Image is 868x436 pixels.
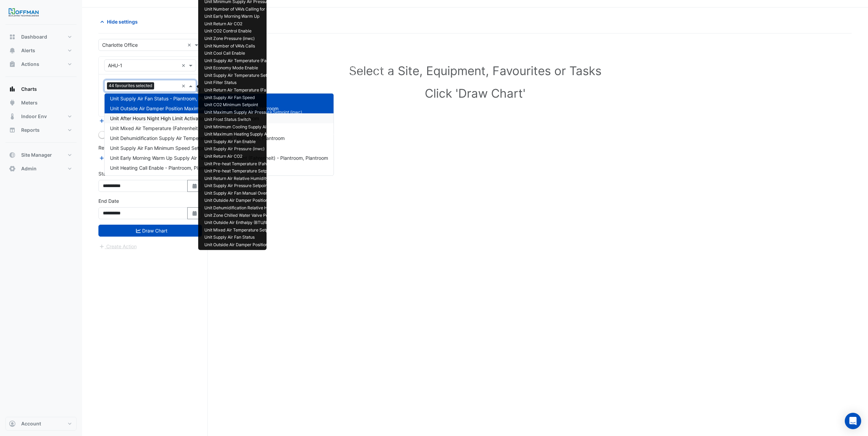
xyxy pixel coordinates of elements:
[341,79,368,87] td: Plantroom
[341,205,368,212] td: Plantroom
[368,116,395,124] td: Plantroom
[368,160,395,168] td: Plantroom
[341,20,368,28] td: Plantroom
[368,65,395,72] td: Plantroom
[341,241,368,249] td: Plantroom
[201,182,341,190] td: Unit Supply Air Pressure Setpoint (inwc)
[113,64,837,78] h1: Select a Site, Equipment, Favourites or Tasks
[341,182,368,190] td: Plantroom
[110,96,221,101] span: Unit Supply Air Fan Status - Plantroom, Plantroom
[368,87,395,94] td: Plantroom
[21,165,37,172] span: Admin
[341,175,368,182] td: Plantroom
[368,20,395,28] td: All
[9,165,16,172] app-icon: Admin
[368,101,395,109] td: Plantroom
[341,42,368,50] td: Plantroom
[368,212,395,219] td: Plantroom
[845,413,861,429] div: Open Intercom Messenger
[368,226,395,234] td: Plantroom
[110,125,252,131] span: Unit Mixed Air Temperature (Fahrenheit) - Plantroom, Plantroom
[21,99,38,106] span: Meters
[368,79,395,87] td: Plantroom
[113,86,837,100] h1: Click 'Draw Chart'
[98,154,149,162] button: Add Reference Line
[201,57,341,65] td: Unit Supply Air Temperature (Fahrenheit)
[21,127,40,133] span: Reports
[201,168,341,175] td: Unit Pre-heat Temperature Setpoint (Fahrenheit)
[201,28,341,35] td: Unit CO2 Control Enable
[110,145,263,151] span: Unit Supply Air Fan Minimum Speed Setpoint - Plantroom, Plantroom
[341,72,368,80] td: Plantroom
[341,145,368,153] td: Plantroom
[5,162,77,175] button: Admin
[201,190,341,197] td: Unit Supply Air Fan Manual Override
[201,205,341,212] td: Unit Dehumidification Relative Humidity Setpoint
[107,82,154,89] span: 44 favourites selected
[201,13,341,20] td: Unit Early Morning Warm Up
[341,35,368,43] td: Plantroom
[5,123,77,137] button: Reports
[368,182,395,190] td: Plantroom
[21,152,52,158] span: Site Manager
[181,62,187,69] span: Clear
[341,212,368,219] td: Plantroom
[98,197,119,205] label: End Date
[368,131,395,138] td: Plantroom
[201,197,341,205] td: Unit Outside Air Damper Position Minimum Setpoint
[201,138,341,146] td: Unit Supply Air Fan Enable
[341,138,368,146] td: Plantroom
[201,42,341,50] td: Unit Number of VAVs Calls
[341,153,368,160] td: Level 1
[368,57,395,65] td: Plantroom
[187,41,193,48] span: Clear
[368,241,395,249] td: Plantroom
[21,47,35,54] span: Alerts
[201,131,341,138] td: Unit Maximum Heating Supply Air Temperature Setpoint (Fahrenheit)
[341,65,368,72] td: Plantroom
[8,5,39,19] img: Company Logo
[368,175,395,182] td: Plantroom
[341,226,368,234] td: Plantroom
[110,106,279,111] span: Unit Outside Air Damper Position Maximum Setpoint - Plantroom, Plantroom
[5,110,77,123] button: Indoor Env
[368,124,395,131] td: Plantroom
[341,131,368,138] td: Plantroom
[368,50,395,57] td: Plantroom
[98,16,142,28] button: Hide settings
[341,57,368,65] td: Plantroom
[98,144,134,151] label: Reference Lines
[201,212,341,219] td: Unit Zone Chilled Water Valve Position
[9,127,16,133] app-icon: Reports
[192,210,198,216] fa-icon: Select Date
[5,96,77,110] button: Meters
[201,219,341,227] td: Unit Outside Air Enthalpy (BTU/lb)
[341,101,368,109] td: Plantroom
[201,116,341,124] td: Unit Frost Status Switch
[21,61,39,68] span: Actions
[368,109,395,116] td: Plantroom
[341,160,368,168] td: Plantroom
[201,234,341,241] td: Unit Supply Air Fan Status
[9,86,16,93] app-icon: Charts
[368,13,395,20] td: Plantroom
[201,101,341,109] td: Unit CO2 Minimum Setpoint
[341,50,368,57] td: Plantroom
[341,116,368,124] td: Plantroom
[21,420,41,427] span: Account
[21,33,47,40] span: Dashboard
[98,117,140,125] button: Add Equipment
[201,20,341,28] td: Unit Return Air CO2
[9,152,16,158] app-icon: Site Manager
[368,6,395,13] td: Plantroom
[110,115,259,121] span: Unit After Hours Night High Limit Activation - Plantroom, Plantroom
[181,82,187,89] span: Clear
[201,6,341,13] td: Unit Number of VAVs Calling for Cooling
[21,86,37,93] span: Charts
[201,226,341,234] td: Unit Mixed Air Temperature Setpoint (Fahrenheit)
[368,35,395,43] td: Plantroom
[368,94,395,101] td: Plantroom
[341,234,368,241] td: Plantroom
[368,153,395,160] td: Plantroom
[201,160,341,168] td: Unit Pre-heat Temperature (Fahrenheit)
